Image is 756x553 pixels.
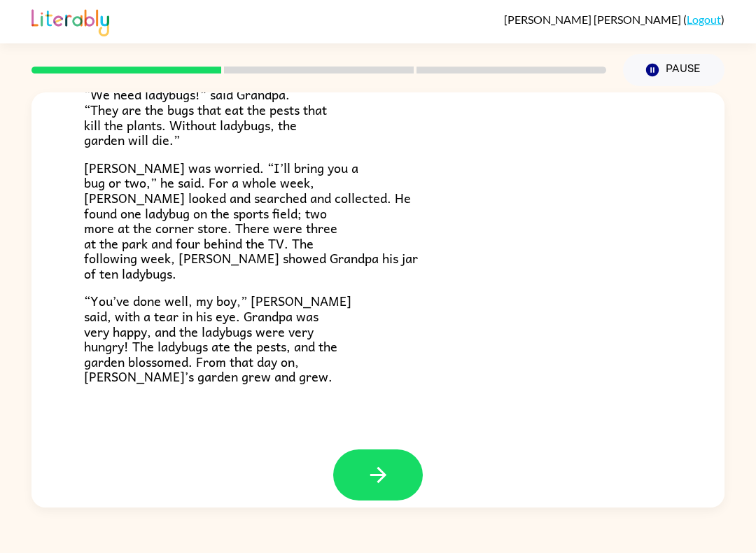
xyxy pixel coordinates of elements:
div: ( ) [504,13,724,26]
img: Literably [31,6,109,36]
a: Logout [687,13,721,26]
span: [PERSON_NAME] [PERSON_NAME] [504,13,683,26]
button: Pause [623,54,724,86]
span: [PERSON_NAME] was worried. “I’ll bring you a bug or two,” he said. For a whole week, [PERSON_NAME... [84,157,418,283]
span: “We need ladybugs!” said Grandpa. “They are the bugs that eat the pests that kill the plants. Wit... [84,84,327,150]
span: “You’ve done well, my boy,” [PERSON_NAME] said, with a tear in his eye. Grandpa was very happy, a... [84,290,351,386]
